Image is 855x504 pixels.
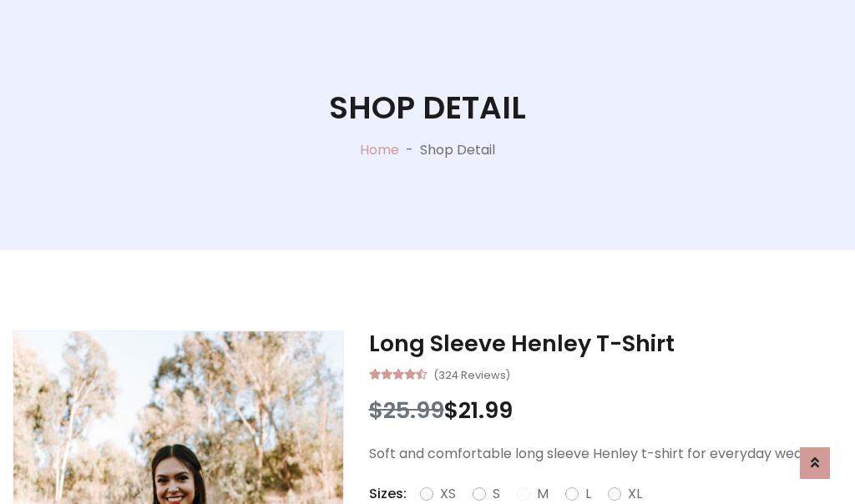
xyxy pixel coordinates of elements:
label: L [585,484,591,504]
span: $25.99 [369,395,444,426]
small: (324 Reviews) [433,364,510,384]
label: XL [628,484,642,504]
p: Soft and comfortable long sleeve Henley t-shirt for everyday wear. [369,444,842,464]
label: M [537,484,549,504]
p: Shop Detail [420,140,495,160]
p: Sizes: [369,484,407,504]
label: S [493,484,500,504]
label: XS [440,484,456,504]
p: - [399,140,420,160]
h1: Shop Detail [329,89,526,127]
a: Home [360,140,399,159]
h3: Long Sleeve Henley T-Shirt [369,330,842,357]
h3: $ [369,397,842,424]
span: 21.99 [458,395,513,426]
